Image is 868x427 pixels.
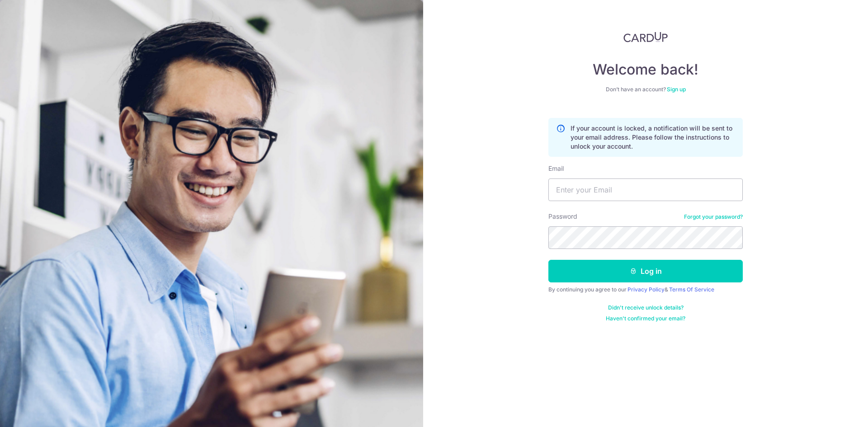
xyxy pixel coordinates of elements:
button: Log in [548,260,743,282]
a: Forgot your password? [684,213,743,221]
label: Email [548,164,564,173]
p: If your account is locked, a notification will be sent to your email address. Please follow the i... [571,124,735,151]
a: Privacy Policy [627,286,665,293]
a: Didn't receive unlock details? [608,304,684,311]
h4: Welcome back! [548,61,743,79]
div: Don’t have an account? [548,86,743,93]
label: Password [548,212,577,221]
a: Sign up [667,86,686,93]
input: Enter your Email [548,178,743,201]
a: Haven't confirmed your email? [606,315,685,322]
a: Terms Of Service [669,286,714,293]
div: By continuing you agree to our & [548,286,743,293]
img: CardUp Logo [623,32,668,42]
